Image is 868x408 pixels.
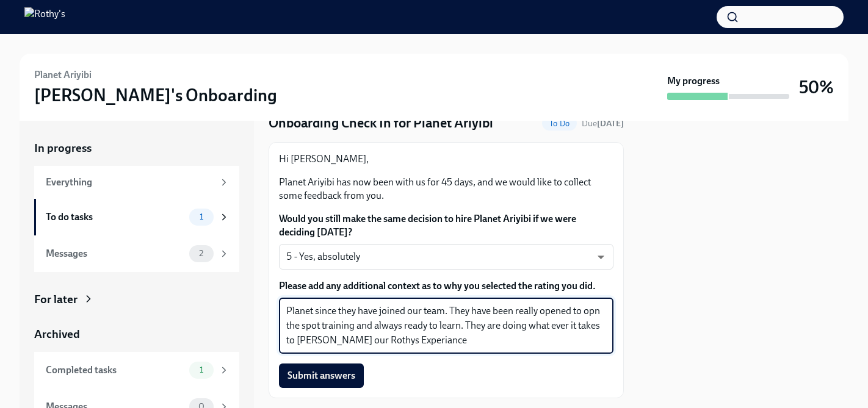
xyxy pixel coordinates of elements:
div: To do tasks [46,210,184,224]
div: Everything [46,176,214,189]
div: Messages [46,247,184,260]
a: Archived [34,326,239,342]
p: Planet Ariyibi has now been with us for 45 days, and we would like to collect some feedback from ... [279,176,613,202]
label: Would you still make the same decision to hire Planet Ariyibi if we were deciding [DATE]? [279,212,613,239]
span: 1 [192,212,211,221]
div: Completed tasks [46,363,184,377]
p: Hi [PERSON_NAME], [279,152,613,166]
a: Messages2 [34,235,239,272]
span: 1 [192,365,211,374]
span: October 16th, 2025 09:00 [582,118,624,129]
h3: [PERSON_NAME]'s Onboarding [34,84,277,106]
span: To Do [542,119,577,128]
textarea: Planet since they have joined our team. They have been really opened to opn the spot training and... [286,304,606,348]
button: Submit answers [279,363,364,388]
strong: My progress [667,74,720,88]
div: 5 - Yes, absolutely [279,244,613,270]
a: To do tasks1 [34,199,239,235]
h4: Onboarding Check In for Planet Ariyibi [269,114,493,132]
strong: [DATE] [597,118,624,129]
span: Submit answers [288,370,355,382]
div: For later [34,292,78,307]
a: For later [34,292,239,307]
a: Completed tasks1 [34,352,239,388]
span: 2 [192,249,211,258]
h3: 50% [799,76,834,98]
a: In progress [34,140,239,156]
h6: Planet Ariyibi [34,68,92,82]
img: Rothy's [24,7,65,27]
a: Everything [34,166,239,199]
span: Due [582,118,624,129]
label: Please add any additional context as to why you selected the rating you did. [279,279,613,293]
